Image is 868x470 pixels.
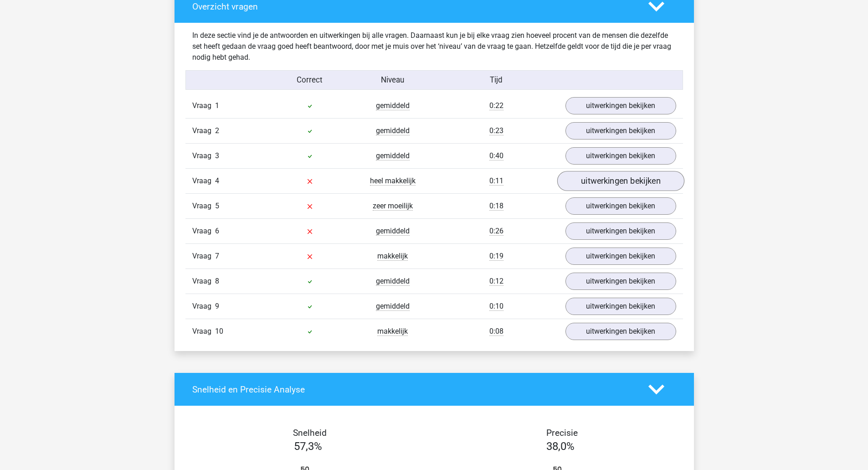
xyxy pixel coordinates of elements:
[489,327,503,336] span: 0:08
[215,126,219,135] span: 2
[192,201,215,212] span: Vraag
[489,302,503,311] span: 0:10
[215,252,219,260] span: 7
[546,440,575,453] span: 38,0%
[565,222,676,240] a: uitwerkingen bekijken
[192,1,635,12] h4: Overzicht vragen
[557,171,684,191] a: uitwerkingen bekijken
[565,147,676,165] a: uitwerkingen bekijken
[565,122,676,139] a: uitwerkingen bekijken
[215,151,219,160] span: 3
[215,327,223,336] span: 10
[565,298,676,315] a: uitwerkingen bekijken
[489,252,503,261] span: 0:19
[565,248,676,265] a: uitwerkingen bekijken
[489,227,503,236] span: 0:26
[376,101,410,110] span: gemiddeld
[192,251,215,262] span: Vraag
[489,277,503,286] span: 0:12
[215,302,219,310] span: 9
[215,201,219,210] span: 5
[215,101,219,110] span: 1
[434,74,558,86] div: Tijd
[565,97,676,114] a: uitwerkingen bekijken
[565,323,676,340] a: uitwerkingen bekijken
[268,74,351,86] div: Correct
[192,226,215,237] span: Vraag
[376,302,410,311] span: gemiddeld
[215,227,219,235] span: 6
[489,151,503,160] span: 0:40
[192,384,635,395] h4: Snelheid en Precisie Analyse
[192,125,215,136] span: Vraag
[294,440,322,453] span: 57,3%
[489,126,503,135] span: 0:23
[192,176,215,186] span: Vraag
[192,326,215,337] span: Vraag
[192,428,427,438] h4: Snelheid
[565,273,676,290] a: uitwerkingen bekijken
[489,201,503,211] span: 0:18
[370,176,416,186] span: heel makkelijk
[377,252,408,261] span: makkelijk
[192,301,215,312] span: Vraag
[376,277,410,286] span: gemiddeld
[192,100,215,111] span: Vraag
[376,126,410,135] span: gemiddeld
[565,197,676,215] a: uitwerkingen bekijken
[373,201,413,211] span: zeer moeilijk
[489,176,503,186] span: 0:11
[376,151,410,160] span: gemiddeld
[215,277,219,285] span: 8
[192,150,215,161] span: Vraag
[215,176,219,185] span: 4
[185,30,683,63] div: In deze sectie vind je de antwoorden en uitwerkingen bij alle vragen. Daarnaast kun je bij elke v...
[445,428,680,438] h4: Precisie
[489,101,503,110] span: 0:22
[351,74,434,86] div: Niveau
[376,227,410,236] span: gemiddeld
[192,276,215,287] span: Vraag
[377,327,408,336] span: makkelijk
